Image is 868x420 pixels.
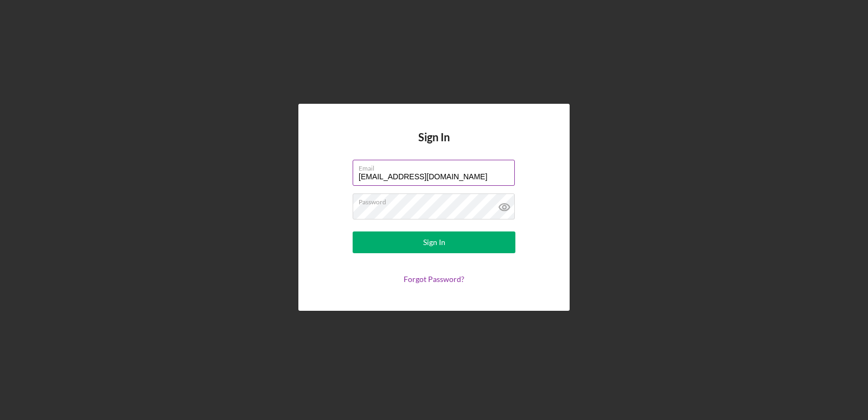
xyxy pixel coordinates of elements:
[418,131,450,160] h4: Sign In
[359,194,515,206] label: Password
[359,160,515,172] label: Email
[404,274,464,284] a: Forgot Password?
[353,231,515,253] button: Sign In
[423,231,445,253] div: Sign In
